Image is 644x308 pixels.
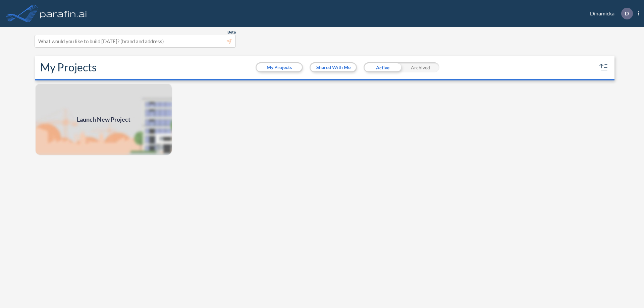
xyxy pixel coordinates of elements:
[580,8,639,19] div: Dinamicka
[257,63,302,71] button: My Projects
[39,7,88,20] img: logo
[227,29,236,35] span: Beta
[35,83,172,156] a: Launch New Project
[35,83,172,156] img: add
[625,10,629,16] p: D
[401,62,439,72] div: Archived
[598,62,609,73] button: sort
[77,115,130,124] span: Launch New Project
[364,62,401,72] div: Active
[40,61,97,74] h2: My Projects
[311,63,356,71] button: Shared With Me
